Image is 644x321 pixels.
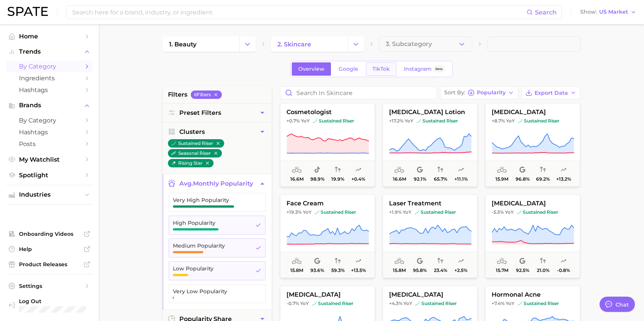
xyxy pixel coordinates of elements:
[434,268,447,273] span: 23.4%
[6,154,93,165] a: My Watchlist
[173,197,249,203] span: Very High Popularity
[286,209,302,215] span: +19.3%
[19,172,80,179] span: Spotlight
[310,176,324,182] span: 98.9%
[19,75,80,82] span: Ingredients
[405,118,413,124] span: YoY
[19,86,80,94] span: Hashtags
[19,129,80,136] span: Hashtags
[437,257,443,266] span: popularity convergence: Low Convergence
[292,165,302,175] span: average monthly popularity: High Popularity
[179,180,253,187] span: monthly popularity
[404,66,432,72] span: Instagram
[492,300,505,306] span: +7.4%
[394,165,404,175] span: average monthly popularity: High Popularity
[171,151,176,156] img: seasonal riser
[290,268,303,273] span: 15.8m
[578,7,638,17] button: ShowUS Market
[355,165,361,175] span: popularity predicted growth: Uncertain
[335,257,341,266] span: popularity convergence: Medium Convergence
[6,100,93,111] button: Brands
[335,165,341,175] span: popularity convergence: Very Low Convergence
[348,37,364,52] button: Change Category
[517,301,522,306] img: sustained riser
[6,280,93,292] a: Settings
[239,37,256,52] button: Change Category
[19,156,80,163] span: My Watchlist
[332,62,365,76] a: Google
[535,90,568,96] span: Export Data
[397,62,451,76] a: InstagramBeta
[506,300,514,307] span: YoY
[19,298,97,305] span: Log Out
[444,91,465,95] span: Sort By
[19,117,80,124] span: by Category
[19,48,80,55] span: Trends
[415,301,420,306] img: sustained riser
[417,257,423,266] span: popularity share: Google
[331,176,344,182] span: 19.9%
[168,90,187,99] span: filters
[351,268,366,273] span: +13.5%
[389,300,402,306] span: +4.3%
[505,209,514,215] span: YoY
[492,118,505,124] span: +8.7%
[519,257,525,266] span: popularity share: Google
[372,66,390,72] span: TikTok
[518,118,559,124] span: sustained riser
[417,165,423,175] span: popularity share: Google
[434,176,447,182] span: 65.7%
[437,165,443,175] span: popularity convergence: High Convergence
[485,194,580,278] button: [MEDICAL_DATA]-5.5% YoYsustained risersustained riser15.7m92.5%21.0%-0.8%
[271,37,348,52] a: 2. skincare
[379,37,472,52] button: 3. Subcategory
[492,209,504,215] span: -5.5%
[497,165,507,175] span: average monthly popularity: High Popularity
[315,209,356,215] span: sustained riser
[556,176,571,182] span: +13.2%
[495,176,508,182] span: 15.9m
[71,6,527,19] input: Search here for a brand, industry, or ingredient
[6,126,93,138] a: Hashtags
[413,268,427,273] span: 95.8%
[171,141,176,146] img: sustained riser
[515,176,529,182] span: 96.8%
[6,189,93,200] button: Industries
[517,209,558,215] span: sustained riser
[292,62,331,76] a: Overview
[535,9,557,16] span: Search
[168,149,222,157] button: seasonal riser
[280,194,375,278] button: face cream+19.3% YoYsustained risersustained riser15.8m93.6%59.3%+13.5%
[415,210,419,215] img: sustained riser
[19,63,80,70] span: by Category
[314,165,320,175] span: popularity share: TikTok
[519,165,525,175] span: popularity share: Google
[173,288,249,294] span: Very Low Popularity
[6,138,93,150] a: Posts
[458,165,464,175] span: popularity predicted growth: Likely
[280,87,437,99] input: Search in skincare
[19,140,80,148] span: Posts
[179,109,221,116] span: Preset Filters
[301,118,310,124] span: YoY
[286,118,300,124] span: +0.7%
[477,91,506,95] span: Popularity
[19,230,80,237] span: Onboarding Videos
[19,283,80,289] span: Settings
[536,176,550,182] span: 69.2%
[386,41,432,48] span: 3. Subcategory
[394,257,404,266] span: average monthly popularity: High Popularity
[383,103,478,187] button: [MEDICAL_DATA] lotion+17.2% YoYsustained risersustained riser16.6m92.1%65.7%+11.1%
[403,209,411,215] span: YoY
[486,291,580,298] span: hormonal acne
[312,301,316,306] img: sustained riser
[313,119,317,123] img: sustained riser
[458,257,464,266] span: popularity predicted growth: Uncertain
[8,7,48,16] img: SPATE
[163,103,272,122] button: Preset Filters
[19,33,80,40] span: Home
[6,259,93,270] a: Product Releases
[292,257,302,266] span: average monthly popularity: High Popularity
[536,268,549,273] span: 21.0%
[517,210,521,215] img: sustained riser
